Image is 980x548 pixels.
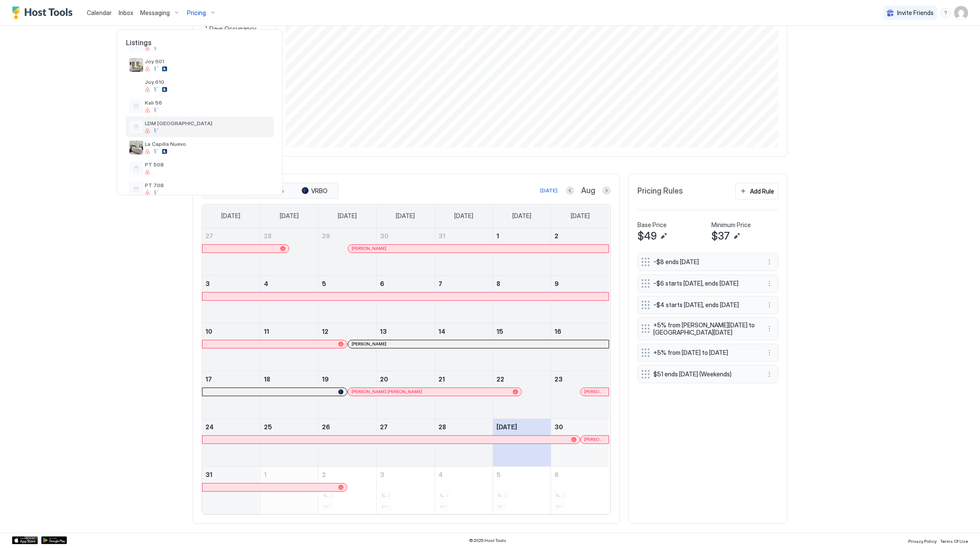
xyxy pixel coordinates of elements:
[117,38,282,47] span: Listings
[145,141,270,147] span: La Capilla Nuevo
[145,161,270,168] span: PT 508
[145,58,270,65] span: Joy 601
[129,141,143,154] div: listing image
[129,58,143,72] div: listing image
[145,120,270,126] span: LDM [GEOGRAPHIC_DATA]
[145,79,270,85] span: Joy 610
[145,99,270,106] span: Kali 56
[129,79,143,92] div: listing image
[145,182,270,188] span: PT 708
